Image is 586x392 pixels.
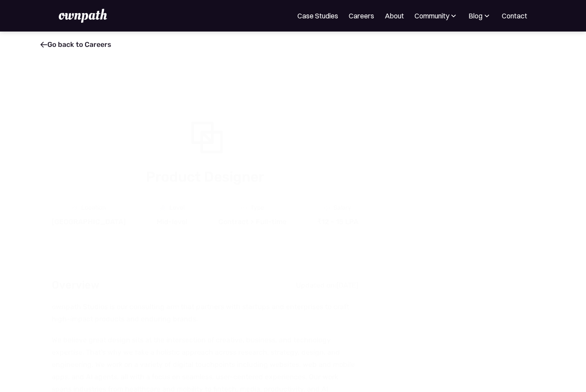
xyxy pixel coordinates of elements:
img: Graph Icon - Job Board X Webflow Template [160,205,166,211]
img: Clock Icon - Job Board X Webflow Template [241,205,247,211]
div: Salary [333,205,351,212]
div: Type [250,205,264,212]
div: Blog [468,11,491,21]
a: About [385,11,404,21]
div: Updated on: [296,281,336,290]
div: [DATE] [336,281,358,290]
img: Location Icon - Job Board X Webflow Template [72,205,78,212]
div: [GEOGRAPHIC_DATA] [52,218,126,226]
a: Careers [349,11,374,21]
div: Community [414,11,449,21]
p: ownpath Studios is our consulting arm that partners with startups and enterprises to craft high-i... [52,301,358,325]
a: Go back to Careers [40,40,111,49]
div: Location [81,205,106,212]
span:  [40,40,47,49]
div: Community [414,11,458,21]
h2: Overview [52,277,100,294]
a: Case Studies [297,11,338,21]
div: Blog [468,11,482,21]
div: Mid-level [157,218,187,226]
img: Money Icon - Job Board X Webflow Template [324,205,330,211]
a: Contact [502,11,527,21]
div: Level [169,205,185,212]
h1: Product Designer [52,167,358,187]
div: ₹12 - 15 LPA [317,218,358,226]
div: Contract > Full-time [218,218,286,226]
